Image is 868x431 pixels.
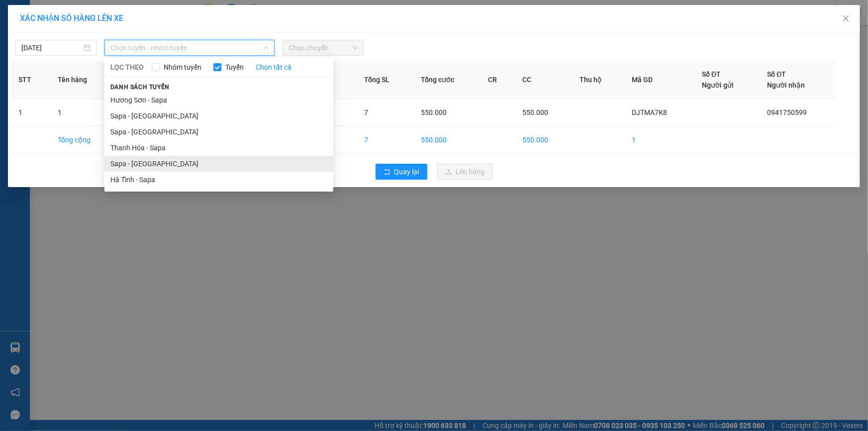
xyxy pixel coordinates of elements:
[263,45,269,51] span: down
[514,126,572,154] td: 550.000
[50,126,116,154] td: Tổng cộng
[104,140,333,156] li: Thanh Hóa - Sapa
[10,99,50,126] td: 1
[104,172,333,188] li: Hà Tĩnh - Sapa
[50,61,116,99] th: Tên hàng
[256,62,291,73] a: Chọn tất cả
[421,108,447,116] span: 550.000
[20,13,123,23] span: XÁC NHẬN SỐ HÀNG LÊN XE
[104,92,333,108] li: Hương Sơn - Sapa
[221,62,248,73] span: Tuyến
[413,61,481,99] th: Tổng cước
[702,81,734,89] span: Người gửi
[133,8,240,24] b: [DOMAIN_NAME]
[572,61,624,99] th: Thu hộ
[104,156,333,172] li: Sapa - [GEOGRAPHIC_DATA]
[768,108,807,116] span: 0941750599
[437,164,493,180] button: uploadLên hàng
[52,58,240,120] h2: VP Nhận: Văn phòng Vinh
[384,168,390,176] span: rollback
[104,124,333,140] li: Sapa - [GEOGRAPHIC_DATA]
[768,81,805,89] span: Người nhận
[624,61,694,99] th: Mã GD
[110,40,269,55] span: Chọn tuyến - nhóm tuyến
[110,62,144,73] span: LỌC THEO
[50,99,116,126] td: 1
[702,70,721,78] span: Số ĐT
[514,61,572,99] th: CC
[356,126,413,154] td: 7
[394,166,419,177] span: Quay lại
[160,62,205,73] span: Nhóm tuyến
[21,42,82,53] input: 14/10/2025
[10,61,50,99] th: STT
[522,108,548,116] span: 550.000
[768,70,786,78] span: Số ĐT
[42,12,149,51] b: [PERSON_NAME] (Vinh - Sapa)
[5,58,80,74] h2: W5VDIIBL
[289,40,358,55] span: Chọn chuyến
[832,5,860,33] button: Close
[104,83,176,92] span: Danh sách tuyến
[842,14,850,22] span: close
[364,108,368,116] span: 7
[413,126,481,154] td: 550.000
[104,108,333,124] li: Sapa - [GEOGRAPHIC_DATA]
[624,126,694,154] td: 1
[356,61,413,99] th: Tổng SL
[376,164,427,180] button: rollbackQuay lại
[632,108,667,116] span: DJTMA7K8
[481,61,514,99] th: CR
